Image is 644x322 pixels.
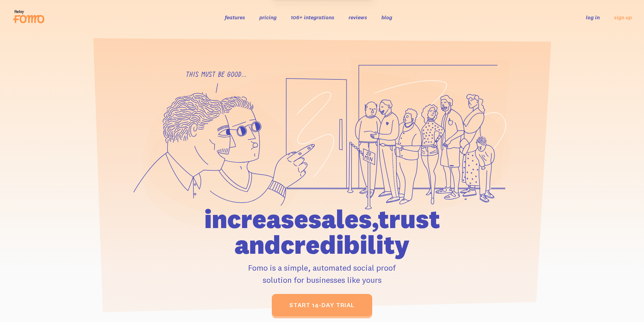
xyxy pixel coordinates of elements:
[614,14,632,21] a: sign up
[381,14,392,21] a: blog
[586,14,600,21] a: log in
[259,14,277,21] a: pricing
[225,14,245,21] a: features
[166,262,479,286] p: Fomo is a simple, automated social proof solution for businesses like yours
[166,206,479,257] h1: increase sales, trust and credibility
[291,14,334,21] a: 106+ integrations
[349,14,367,21] a: reviews
[272,294,372,316] a: start 14-day trial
